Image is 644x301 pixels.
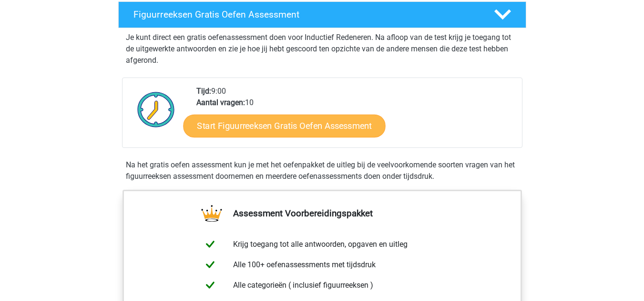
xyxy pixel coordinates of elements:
[132,86,180,133] img: Klok
[114,1,530,28] a: Figuurreeksen Gratis Oefen Assessment
[196,87,211,96] b: Tijd:
[183,114,385,137] a: Start Figuurreeksen Gratis Oefen Assessment
[196,98,245,107] b: Aantal vragen:
[133,9,479,20] h4: Figuurreeksen Gratis Oefen Assessment
[189,86,521,147] div: 9:00 10
[126,32,519,66] p: Je kunt direct een gratis oefenassessment doen voor Inductief Redeneren. Na afloop van de test kr...
[122,159,522,182] div: Na het gratis oefen assessment kun je met het oefenpakket de uitleg bij de veelvoorkomende soorte...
